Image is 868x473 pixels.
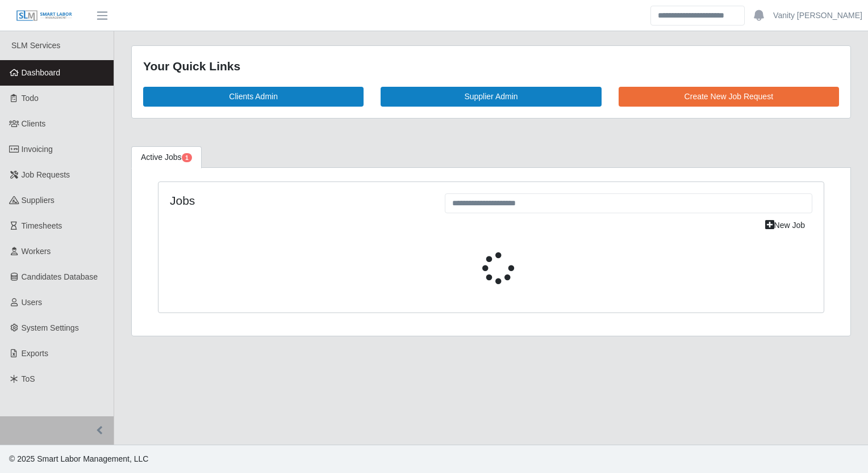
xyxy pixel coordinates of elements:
span: Exports [22,349,48,358]
a: Create New Job Request [619,87,839,107]
span: Invoicing [22,145,53,154]
a: Vanity [PERSON_NAME] [773,10,862,22]
a: Active Jobs [131,146,202,168]
h4: Jobs [170,193,428,208]
span: Todo [22,94,39,103]
span: Clients [22,119,46,128]
span: Pending Jobs [182,153,192,162]
span: © 2025 Smart Labor Management, LLC [9,454,148,463]
span: Suppliers [22,196,55,205]
a: Supplier Admin [381,87,601,107]
a: Clients Admin [143,87,364,107]
span: Timesheets [22,221,62,230]
span: Candidates Database [22,272,98,281]
div: Your Quick Links [143,57,839,75]
img: SLM Logo [16,10,73,22]
span: SLM Services [11,41,60,50]
span: Workers [22,247,51,256]
span: Dashboard [22,68,61,77]
span: Users [22,298,43,307]
span: Job Requests [22,170,70,179]
input: Search [650,6,745,26]
span: ToS [22,374,35,383]
span: System Settings [22,323,79,332]
a: New Job [758,216,812,235]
